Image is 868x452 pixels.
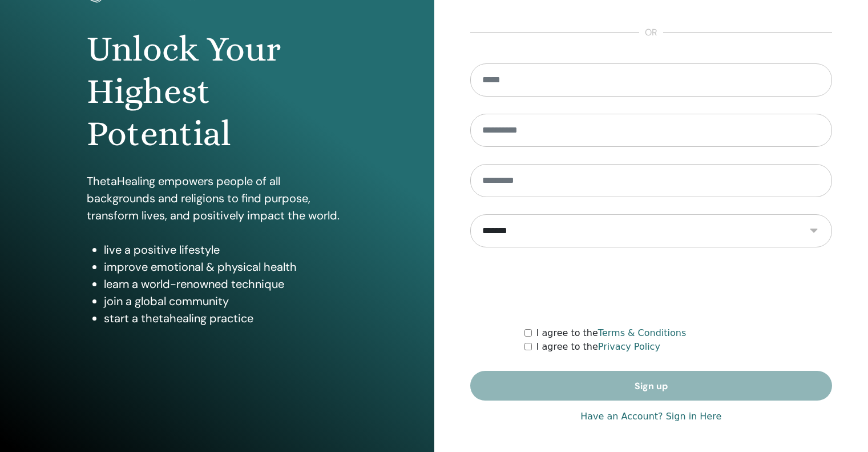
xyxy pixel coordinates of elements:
li: improve emotional & physical health [104,258,348,275]
a: Privacy Policy [598,341,660,352]
h1: Unlock Your Highest Potential [87,28,348,155]
li: learn a world-renowned technique [104,275,348,293]
label: I agree to the [536,326,687,340]
a: Have an Account? Sign in Here [580,410,721,423]
li: join a global community [104,293,348,310]
p: ThetaHealing empowers people of all backgrounds and religions to find purpose, transform lives, a... [87,173,348,224]
li: live a positive lifestyle [104,241,348,258]
span: or [639,26,663,39]
li: start a thetahealing practice [104,310,348,327]
a: Terms & Conditions [598,327,686,338]
label: I agree to the [536,340,660,354]
iframe: reCAPTCHA [564,265,738,309]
